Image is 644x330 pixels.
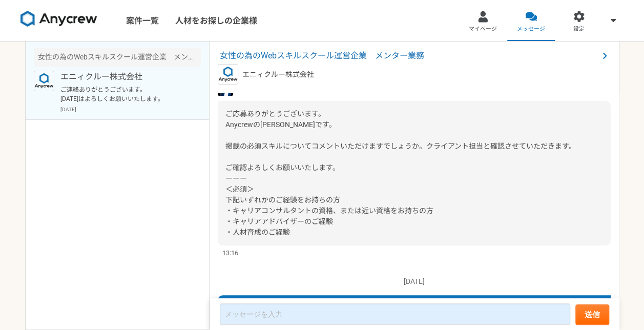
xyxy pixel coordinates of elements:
p: [DATE] [218,276,611,287]
span: メッセージ [517,25,545,33]
span: マイページ [469,25,497,33]
span: ご応募ありがとうございます。 Anycrewの[PERSON_NAME]です。 掲載の必須スキルについてコメントいただけますでしょうか。クライアント担当と確認させていただきます。 ご確認よろしく... [225,110,576,236]
span: 13:16 [222,248,238,258]
span: 女性の為のWebスキルスクール運営企業 メンター業務 [220,50,598,62]
button: 送信 [575,304,609,325]
p: [DATE] [60,106,201,113]
span: 設定 [573,25,585,33]
div: 女性の為のWebスキルスクール運営企業 メンター業務 [34,48,201,67]
p: エニィクルー株式会社 [242,69,314,80]
p: ご連絡ありがとうございます。 [DATE]はよろしくお願いいたします。 [60,85,187,104]
img: 8DqYSo04kwAAAAASUVORK5CYII= [20,11,97,27]
img: logo_text_blue_01.png [34,71,54,91]
p: エニィクルー株式会社 [60,71,187,83]
img: logo_text_blue_01.png [218,64,238,85]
